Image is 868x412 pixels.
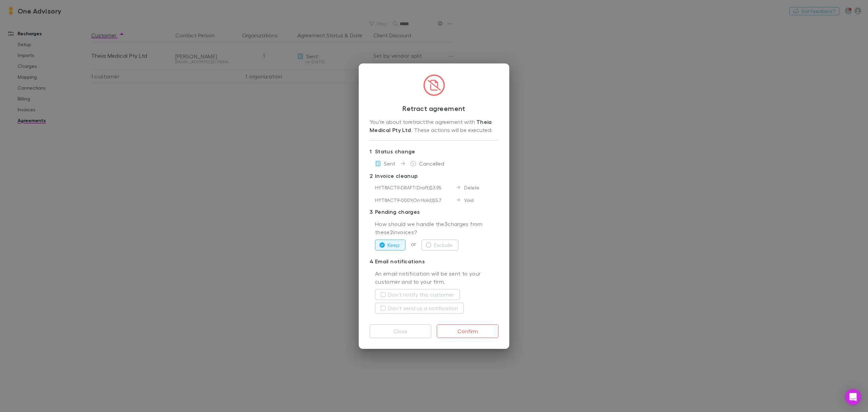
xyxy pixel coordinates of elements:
[384,160,395,167] span: Sent
[370,104,498,112] h3: Retract agreement
[388,304,458,312] label: Don't send us a notification
[375,196,456,204] div: HYT8ACT9-0001 ( On Hold ) $5.7
[370,256,498,267] p: Email notifications
[375,303,464,314] button: Don't send us a notification
[370,146,498,157] p: Status change
[370,172,375,180] div: 2
[375,269,498,286] p: An email notification will be sent to your customer and to your firm.
[370,208,375,216] div: 3
[437,324,498,338] button: Confirm
[375,220,498,237] p: How should we handle the 3 charges from these 2 invoices?
[456,196,474,204] div: Void
[370,147,375,155] div: 1
[375,289,460,300] button: Don't notify this customer
[370,118,493,133] strong: Theia Medical Pty Ltd
[423,74,445,96] img: svg%3e
[845,389,861,405] div: Open Intercom Messenger
[370,257,375,265] div: 4
[406,241,421,247] span: or
[370,206,498,217] p: Pending charges
[375,240,406,250] button: Keep
[456,184,479,191] div: Delete
[370,170,498,181] p: Invoice cleanup
[419,160,444,167] span: Cancelled
[375,184,456,191] div: HYT8ACT9-DRAFT ( Draft ) $3.95
[370,118,498,135] div: You’re about to retract the agreement with . These actions will be executed:
[388,291,454,299] label: Don't notify this customer
[370,324,431,338] button: Close
[421,240,458,250] button: Exclude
